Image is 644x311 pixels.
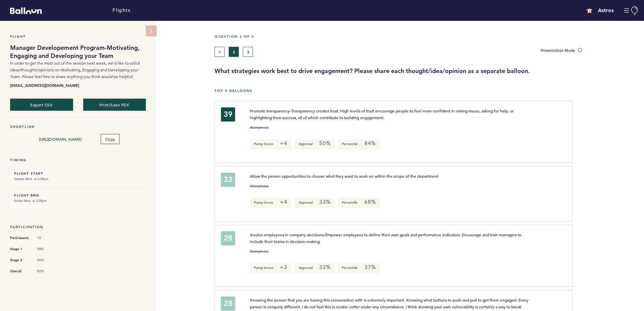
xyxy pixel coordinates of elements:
h6: FLIGHT START [14,171,142,176]
span: 92% [37,269,57,274]
div: 28 [221,297,235,311]
em: 50% [319,140,330,147]
button: 1 [215,47,225,57]
em: +4 [280,199,287,205]
span: 58% [37,247,57,251]
span: Stage 1 [10,246,30,252]
em: 37% [364,264,376,271]
small: Anonymous [250,184,268,188]
em: 33% [319,199,330,205]
p: Approval [295,198,334,208]
p: Pump Score [250,139,291,149]
span: In order to get the most out of the session next week, we’d like to solicit ideas/thoughts/opinio... [10,61,140,79]
button: Print/Save PDF [83,99,146,111]
button: Copy [101,134,120,144]
button: 2 [229,47,239,57]
h1: Manager Developement Program-Motivating, Engaging and Developing your Team [10,44,146,60]
small: Anonymous [250,250,268,253]
span: 50% [37,258,57,263]
button: Export CSV [10,99,73,111]
em: +3 [280,264,287,271]
b: [EMAIL_ADDRESS][DOMAIN_NAME] [10,82,146,89]
button: 3 [243,47,253,57]
span: Presentation Mode [541,47,575,53]
a: Flights [112,7,130,14]
em: 68% [364,199,376,205]
button: Manage Account [624,6,639,15]
em: 33% [319,264,330,271]
h5: Flight [10,34,146,39]
a: Balloon [5,7,42,14]
p: Pump Score [250,198,291,208]
svg: Balloon [10,7,42,14]
p: Percentile [338,263,380,273]
h5: Shortlink [10,125,146,129]
em: +4 [280,140,287,147]
span: Allow the person opportunities to choose what they want to work on within the scope of the depart... [250,173,439,179]
span: Stage 2 [10,257,30,264]
span: Overall [10,268,30,275]
div: 33 [221,173,235,187]
h4: Astros [598,6,614,14]
div: 28 [221,231,235,245]
span: Copy [105,136,115,142]
small: Anonymous [250,126,268,129]
p: Percentile [338,139,380,149]
p: Approval [295,263,334,273]
em: 84% [364,140,376,147]
span: Participants [10,235,30,241]
h3: What strategies work best to drive engagement? Please share each thought/idea/opinion as a separa... [215,67,639,75]
p: Approval [295,139,334,149]
small: Ended Mon. at 3:00pm [14,198,142,204]
span: 12 [37,236,57,240]
h6: FLIGHT END [14,193,142,198]
div: 39 [221,107,235,122]
small: Started Wed. at 4:00pm [14,176,142,182]
h5: Timing [10,158,146,162]
h5: Question 2 of 3 [215,34,639,39]
p: Percentile [338,198,380,208]
span: Promote transparency-Transparency creates trust. High levels of trust encourage people to feel mo... [250,108,515,120]
p: Pump Score [250,263,291,273]
h5: Top 5 Balloons [215,89,639,93]
span: Involve employees in company decisions-Empower employees to define their own goals and performanc... [250,232,522,244]
h5: Participation [10,225,146,229]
